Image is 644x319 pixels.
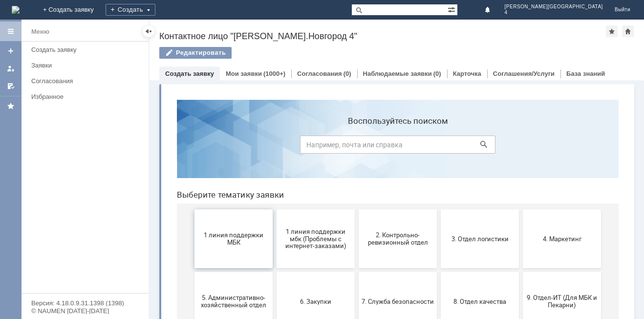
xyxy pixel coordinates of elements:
[354,117,432,176] button: 4. Маркетинг
[143,25,154,37] div: Скрыть меню
[505,4,603,10] span: [PERSON_NAME][GEOGRAPHIC_DATA]
[566,70,605,77] a: База знаний
[190,180,268,239] button: 7. Служба безопасности
[453,70,481,77] a: Карточка
[110,268,183,275] span: Отдел ИТ (1С)
[27,73,147,89] a: Согласования
[28,202,101,217] span: 5. Административно-хозяйственный отдел
[107,117,186,176] button: 1 линия поддержки мбк (Проблемы с интернет-заказами)
[31,46,143,53] div: Создать заявку
[193,265,265,279] span: Отдел-ИТ (Битрикс24 и CRM)
[25,243,104,301] button: Бухгалтерия (для мбк)
[25,180,104,239] button: 5. Административно-хозяйственный отдел
[165,70,214,77] a: Создать заявку
[354,243,432,301] button: Финансовый отдел
[606,25,618,37] div: Добавить в избранное
[493,70,555,77] a: Соглашения/Услуги
[3,43,19,59] a: Создать заявку
[31,26,49,38] div: Меню
[106,4,155,16] div: Создать
[31,300,139,306] div: Версия: 4.18.0.9.31.1398 (1398)
[297,70,342,77] a: Согласования
[107,180,186,239] button: 6. Закупки
[27,58,147,73] a: Заявки
[27,42,147,57] a: Создать заявку
[226,70,262,77] a: Мои заявки
[31,93,132,100] div: Избранное
[3,61,19,76] a: Мои заявки
[505,10,603,16] span: 4
[8,98,450,108] header: Выберите тематику заявки
[12,6,20,14] a: Перейти на домашнюю страницу
[357,143,429,150] span: 4. Маркетинг
[131,44,326,62] input: Например, почта или справка
[275,205,347,213] span: 8. Отдел качества
[193,139,265,154] span: 2. Контрольно-ревизионный отдел
[110,205,183,213] span: 6. Закупки
[31,77,143,85] div: Согласования
[28,139,101,154] span: 1 линия поддержки МБК
[107,243,186,301] button: Отдел ИТ (1С)
[190,117,268,176] button: 2. Контрольно-ревизионный отдел
[357,268,429,275] span: Финансовый отдел
[25,117,104,176] button: 1 линия поддержки МБК
[448,4,457,14] span: Расширенный поиск
[31,62,143,69] div: Заявки
[272,117,350,176] button: 3. Отдел логистики
[28,268,101,275] span: Бухгалтерия (для мбк)
[131,24,326,34] label: Воспользуйтесь поиском
[3,78,19,94] a: Мои согласования
[193,205,265,213] span: 7. Служба безопасности
[363,70,432,77] a: Наблюдаемые заявки
[12,6,20,14] img: logo
[263,70,285,77] div: (1000+)
[31,308,139,314] div: © NAUMEN [DATE]-[DATE]
[433,70,441,77] div: (0)
[272,243,350,301] button: Отдел-ИТ (Офис)
[275,268,347,275] span: Отдел-ИТ (Офис)
[275,143,347,150] span: 3. Отдел логистики
[159,31,606,41] div: Контактное лицо "[PERSON_NAME].Новгород 4"
[357,202,429,217] span: 9. Отдел-ИТ (Для МБК и Пекарни)
[354,180,432,239] button: 9. Отдел-ИТ (Для МБК и Пекарни)
[343,70,351,77] div: (0)
[272,180,350,239] button: 8. Отдел качества
[110,136,183,158] span: 1 линия поддержки мбк (Проблемы с интернет-заказами)
[190,243,268,301] button: Отдел-ИТ (Битрикс24 и CRM)
[622,25,634,37] div: Сделать домашней страницей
